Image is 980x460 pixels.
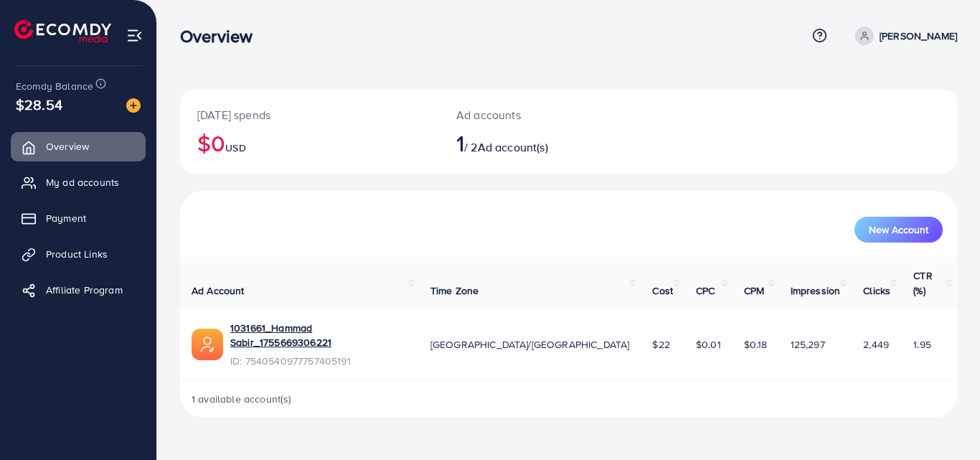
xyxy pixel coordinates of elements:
[192,329,223,360] img: ic-ads-acc.e4c84228.svg
[126,98,141,113] img: image
[14,20,111,42] img: logo
[913,337,931,352] span: 1.95
[791,283,841,298] span: Impression
[46,247,108,261] span: Product Links
[652,337,669,352] span: $22
[16,94,62,115] span: $28.54
[46,175,119,189] span: My ad accounts
[230,321,407,350] a: 1031661_Hammad Sabir_1755669306221
[791,337,825,352] span: 125,297
[869,225,928,235] span: New Account
[192,283,245,298] span: Ad Account
[11,240,146,268] a: Product Links
[11,204,146,233] a: Payment
[11,132,146,161] a: Overview
[430,337,630,352] span: [GEOGRAPHIC_DATA]/[GEOGRAPHIC_DATA]
[478,139,548,155] span: Ad account(s)
[744,337,768,352] span: $0.18
[652,283,673,298] span: Cost
[456,129,616,156] h2: / 2
[11,276,146,304] a: Affiliate Program
[913,268,932,297] span: CTR (%)
[919,395,969,449] iframe: Chat
[696,283,715,298] span: CPC
[225,141,245,155] span: USD
[197,106,422,123] p: [DATE] spends
[880,27,957,44] p: [PERSON_NAME]
[192,392,292,406] span: 1 available account(s)
[11,168,146,197] a: My ad accounts
[16,79,93,93] span: Ecomdy Balance
[854,217,943,243] button: New Account
[180,26,264,47] h3: Overview
[46,211,86,225] span: Payment
[696,337,721,352] span: $0.01
[456,106,616,123] p: Ad accounts
[863,283,890,298] span: Clicks
[46,139,89,154] span: Overview
[744,283,764,298] span: CPM
[46,283,123,297] span: Affiliate Program
[456,126,464,159] span: 1
[430,283,479,298] span: Time Zone
[849,27,957,45] a: [PERSON_NAME]
[863,337,889,352] span: 2,449
[197,129,422,156] h2: $0
[126,27,143,44] img: menu
[230,354,407,368] span: ID: 7540540977757405191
